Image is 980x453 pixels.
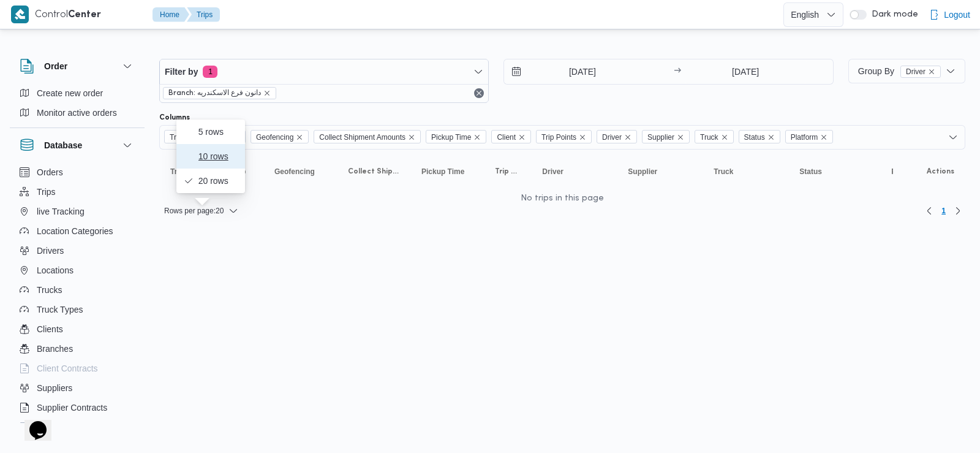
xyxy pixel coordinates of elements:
[739,130,780,143] span: Status
[15,398,140,417] button: Supplier Contracts
[518,134,526,141] button: Remove Client from selection in this group
[431,131,471,144] span: Pickup Time
[642,130,690,143] span: Supplier
[348,167,399,177] span: Collect Shipment Amounts
[37,341,73,356] span: Branches
[10,83,145,128] div: Order
[700,131,718,144] span: Truck
[269,162,331,181] button: Geofencing
[37,400,107,415] span: Supplier Contracts
[164,204,224,218] span: Rows per page : 20
[922,204,937,218] button: Previous page
[15,339,140,359] button: Branches
[198,127,238,137] span: 5 rows
[187,7,220,22] button: Trips
[274,167,315,177] span: Geofencing
[314,130,421,143] span: Collect Shipment Amounts
[37,105,117,120] span: Monitor active orders
[15,300,140,319] button: Truck Types
[426,130,486,143] span: Pickup Time
[408,134,415,141] button: Remove Collect Shipment Amounts from selection in this group
[37,185,56,199] span: Trips
[37,263,73,278] span: Locations
[497,131,516,144] span: Client
[251,130,309,143] span: Geofencing
[15,241,140,261] button: Drivers
[417,162,478,181] button: Pickup Time
[495,167,520,177] span: Trip Points
[170,131,192,144] span: Trip ID
[15,359,140,378] button: Client Contracts
[37,322,63,337] span: Clients
[37,243,64,258] span: Drivers
[944,7,970,22] span: Logout
[165,64,198,79] span: Filter by
[900,66,941,78] span: Driver
[15,182,140,202] button: Trips
[256,131,293,144] span: Geofencing
[794,162,874,181] button: Status
[12,404,51,441] iframe: chat widget
[159,204,243,218] button: Rows per page:20
[15,202,140,221] button: live Tracking
[176,169,245,193] button: 20 rows
[541,131,576,144] span: Trip Points
[858,66,941,76] span: Group By Driver
[37,381,72,395] span: Suppliers
[160,59,488,84] button: Filter by1 active filters
[491,130,531,143] span: Client
[20,138,135,153] button: Database
[542,167,563,177] span: Driver
[937,204,951,218] button: Page 1 of 1
[15,103,140,123] button: Monitor active orders
[296,134,303,141] button: Remove Geofencing from selection in this group
[159,113,190,123] label: Columns
[15,378,140,398] button: Suppliers
[714,167,733,177] span: Truck
[623,162,696,181] button: Supplier
[165,162,214,181] button: Trip IDSorted in descending order
[674,67,681,76] div: →
[15,162,140,182] button: Orders
[37,224,113,238] span: Location Categories
[924,2,975,27] button: Logout
[15,280,140,300] button: Trucks
[37,302,83,317] span: Truck Types
[37,165,63,180] span: Orders
[867,10,918,20] span: Dark mode
[11,6,29,23] img: X8yXhbKr1z7QwAAAABJRU5ErkJggg==
[170,167,193,177] span: Trip ID; Sorted in descending order
[44,59,67,74] h3: Order
[536,130,592,143] span: Trip Points
[421,167,464,177] span: Pickup Time
[176,120,245,144] button: 5 rows
[37,361,98,376] span: Client Contracts
[15,261,140,280] button: Locations
[941,204,946,218] span: 1
[677,134,684,141] button: Remove Supplier from selection in this group
[164,130,207,143] span: Trip ID
[709,162,782,181] button: Truck
[799,167,822,177] span: Status
[15,417,140,437] button: Devices
[68,10,101,20] b: Center
[159,194,965,204] center: No trips in this page
[203,66,217,78] span: 1 active filters
[906,66,925,77] span: Driver
[319,131,405,144] span: Collect Shipment Amounts
[624,134,631,141] button: Remove Driver from selection in this group
[198,176,238,186] span: 20 rows
[153,7,189,22] button: Home
[176,144,245,169] button: 10 rows
[37,283,62,297] span: Trucks
[10,162,145,428] div: Database
[928,68,935,75] button: remove selected entity
[791,131,818,144] span: Platform
[537,162,611,181] button: Driver
[504,59,643,84] input: Press the down key to open a popover containing a calendar.
[744,131,765,144] span: Status
[37,86,103,101] span: Create new order
[44,138,82,153] h3: Database
[767,134,775,141] button: Remove Status from selection in this group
